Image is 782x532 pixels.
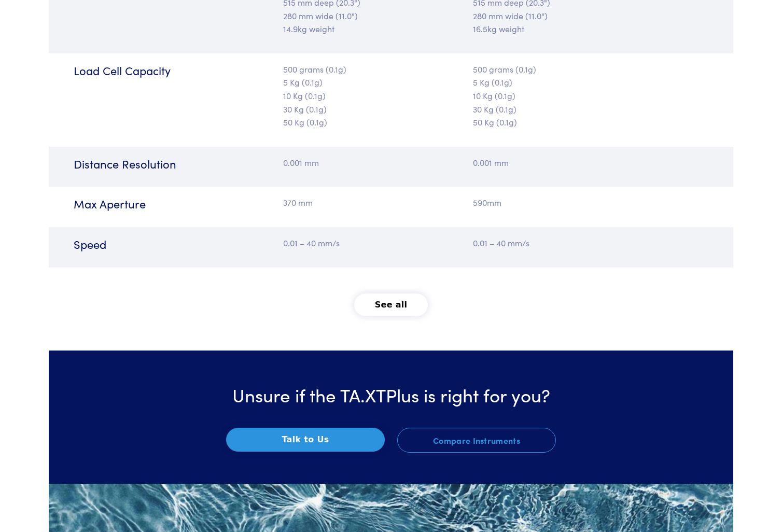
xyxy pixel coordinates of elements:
p: 370 mm [283,196,385,209]
p: 500 grams (0.1g) 5 Kg (0.1g) 10 Kg (0.1g) 30 Kg (0.1g) 50 Kg (0.1g) [283,63,385,129]
p: 0.001 mm [283,156,385,170]
h6: Max Aperture [74,196,271,212]
p: 0.01 – 40 mm/s [283,236,385,250]
h3: Unsure if the TA.XTPlus is right for you? [55,382,727,407]
button: Talk to Us [226,428,385,452]
h6: Load Cell Capacity [74,63,271,79]
h6: Distance Resolution [74,156,271,172]
h6: Speed [74,236,271,253]
p: 0.01 – 40 mm/s [473,236,670,250]
p: 500 grams (0.1g) 5 Kg (0.1g) 10 Kg (0.1g) 30 Kg (0.1g) 50 Kg (0.1g) [473,63,670,129]
p: 590mm [473,196,670,209]
a: Compare Instruments [397,428,556,453]
p: 0.001 mm [473,156,670,170]
button: See all [354,293,428,316]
